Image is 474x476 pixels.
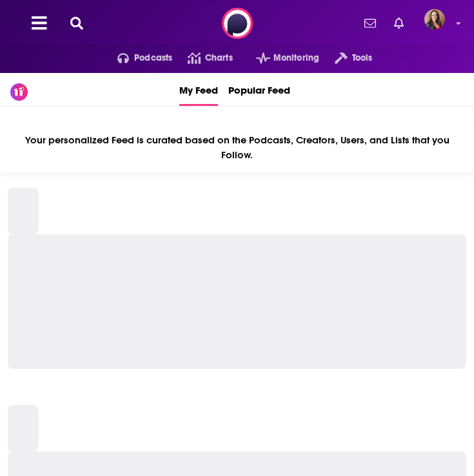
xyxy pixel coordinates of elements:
a: Charts [172,48,232,68]
a: My Feed [179,73,218,106]
a: Logged in as catygray [424,9,453,37]
span: Podcasts [134,49,172,67]
span: My Feed [179,76,218,104]
span: Popular Feed [228,76,290,104]
img: Podchaser - Follow, Share and Rate Podcasts [222,8,253,39]
a: Show notifications dropdown [359,12,381,34]
span: Tools [352,49,373,67]
span: Charts [205,49,233,67]
a: Show notifications dropdown [389,12,409,34]
button: open menu [102,48,173,68]
img: User Profile [424,9,445,30]
button: open menu [319,48,372,68]
a: Popular Feed [228,73,290,106]
span: Monitoring [273,49,319,67]
button: open menu [241,48,319,68]
span: Logged in as catygray [424,9,445,30]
